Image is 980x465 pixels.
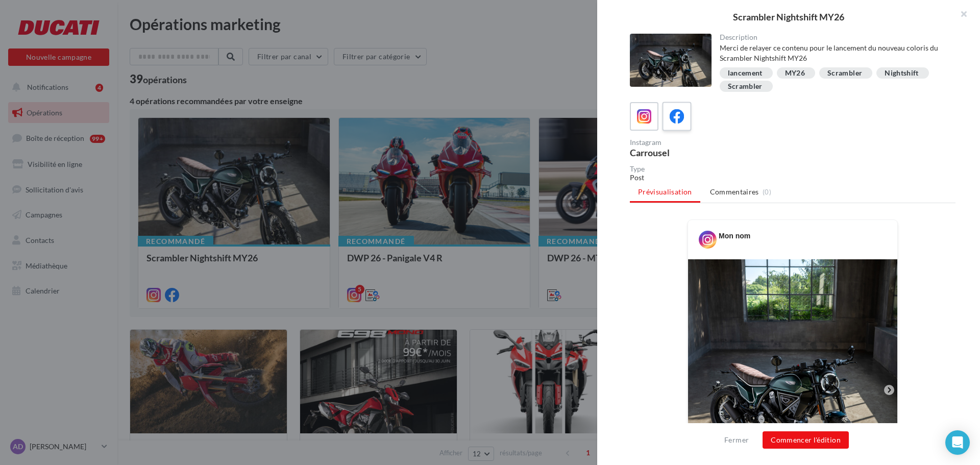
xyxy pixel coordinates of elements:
[710,187,759,197] span: Commentaires
[614,12,964,21] div: Scrambler Nightshift MY26
[785,69,805,77] div: MY26
[763,188,771,196] span: (0)
[945,430,970,455] div: Open Intercom Messenger
[827,69,862,77] div: Scrambler
[720,34,948,41] div: Description
[763,431,849,449] button: Commencer l'édition
[720,434,753,446] button: Fermer
[728,69,763,77] div: lancement
[630,139,789,146] div: Instagram
[720,43,948,63] div: Merci de relayer ce contenu pour le lancement du nouveau coloris du Scrambler Nightshift MY26
[630,165,955,173] div: Type
[728,83,763,90] div: Scrambler
[630,173,955,183] div: Post
[885,69,919,77] div: Nightshift
[630,148,789,157] div: Carrousel
[719,231,750,241] div: Mon nom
